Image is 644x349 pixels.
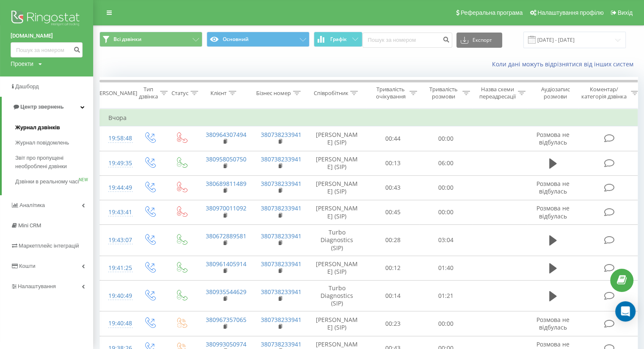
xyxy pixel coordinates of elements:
[171,90,188,97] div: Статус
[535,86,576,100] div: Аудіозапис розмови
[307,280,367,311] td: Turbo Diagnostics (SIP)
[256,90,291,97] div: Бізнес номер
[367,225,420,256] td: 00:28
[536,316,569,331] span: Розмова не відбулась
[261,180,301,188] a: 380738233941
[210,90,227,97] div: Клієнт
[261,316,301,324] a: 380738233941
[108,232,125,248] div: 19:43:07
[108,130,125,147] div: 19:58:48
[420,225,473,256] td: 03:04
[307,311,367,336] td: [PERSON_NAME] (SIP)
[18,222,41,229] span: Mini CRM
[15,177,79,186] span: Дзвінки в реальному часі
[11,32,83,40] a: [DOMAIN_NAME]
[367,311,420,336] td: 00:23
[307,175,367,200] td: [PERSON_NAME] (SIP)
[108,204,125,221] div: 19:43:41
[492,60,638,68] a: Коли дані можуть відрізнятися вiд інших систем
[206,260,246,268] a: 380961405914
[11,8,83,30] img: Ringostat logo
[307,225,367,256] td: Turbo Diagnostics (SIP)
[367,126,420,151] td: 00:44
[15,135,93,150] a: Журнал повідомлень
[456,33,502,48] button: Експорт
[261,155,301,163] a: 380738233941
[19,263,35,269] span: Кошти
[108,180,125,196] div: 19:44:49
[261,288,301,296] a: 380738233941
[19,243,79,249] span: Маркетплейс інтеграцій
[100,109,642,126] td: Вчора
[100,32,202,47] button: Всі дзвінки
[420,175,473,200] td: 00:00
[314,32,362,47] button: Графік
[108,315,125,332] div: 19:40:48
[207,32,310,47] button: Основний
[367,256,420,280] td: 00:12
[536,131,569,146] span: Розмова не відбулась
[420,126,473,151] td: 00:00
[261,340,301,348] a: 380738233941
[139,86,158,100] div: Тип дзвінка
[420,256,473,280] td: 01:40
[261,204,301,212] a: 380738233941
[367,200,420,224] td: 00:45
[420,311,473,336] td: 00:00
[19,202,45,208] span: Аналiтика
[536,180,569,195] span: Розмова не відбулась
[618,9,633,16] span: Вихід
[307,126,367,151] td: [PERSON_NAME] (SIP)
[206,288,246,296] a: 380935544629
[15,174,93,189] a: Дзвінки в реальному часіNEW
[420,151,473,175] td: 06:00
[11,60,33,68] div: Проекти
[18,283,56,289] span: Налаштування
[15,83,39,90] span: Дашборд
[206,340,246,348] a: 380993050974
[2,97,93,117] a: Центр звернень
[108,155,125,172] div: 19:49:35
[579,86,629,100] div: Коментар/категорія дзвінка
[307,151,367,175] td: [PERSON_NAME] (SIP)
[108,288,125,304] div: 19:40:49
[420,200,473,224] td: 00:00
[537,9,603,16] span: Налаштування профілю
[367,175,420,200] td: 00:43
[479,86,516,100] div: Назва схеми переадресації
[261,131,301,139] a: 380738233941
[15,150,93,174] a: Звіт про пропущені необроблені дзвінки
[461,9,523,16] span: Реферальна програма
[420,280,473,311] td: 01:21
[206,131,246,139] a: 380964307494
[206,232,246,240] a: 380672889581
[15,154,89,171] span: Звіт про пропущені необроблені дзвінки
[94,90,137,97] div: [PERSON_NAME]
[15,139,69,147] span: Журнал повідомлень
[15,123,60,132] span: Журнал дзвінків
[307,256,367,280] td: [PERSON_NAME] (SIP)
[113,36,141,43] span: Всі дзвінки
[206,316,246,324] a: 380967357065
[536,204,569,220] span: Розмова не відбулась
[427,86,460,100] div: Тривалість розмови
[261,260,301,268] a: 380738233941
[108,260,125,276] div: 19:41:25
[20,104,64,110] span: Центр звернень
[367,151,420,175] td: 00:13
[362,33,452,48] input: Пошук за номером
[313,90,348,97] div: Співробітник
[206,204,246,212] a: 380970011092
[206,155,246,163] a: 380958050750
[15,120,93,135] a: Журнал дзвінків
[11,42,83,57] input: Пошук за номером
[330,36,347,42] span: Графік
[367,280,420,311] td: 00:14
[307,200,367,224] td: [PERSON_NAME] (SIP)
[261,232,301,240] a: 380738233941
[615,301,636,322] div: Open Intercom Messenger
[206,180,246,188] a: 380689811489
[374,86,407,100] div: Тривалість очікування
